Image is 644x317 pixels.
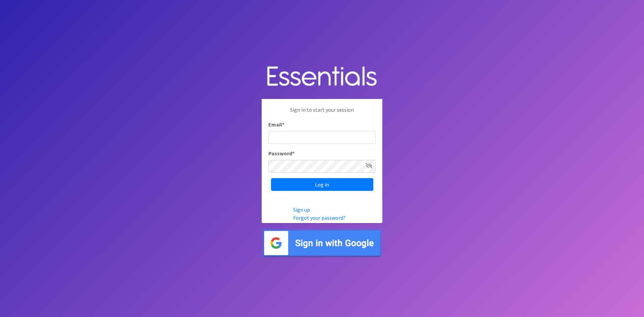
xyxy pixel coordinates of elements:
abbr: required [292,150,294,157]
input: Log in [271,178,373,191]
img: Sign in with Google [262,228,382,258]
a: Forgot your password? [293,214,345,221]
abbr: required [282,121,284,128]
label: Password [268,149,294,157]
label: Email [268,120,284,128]
img: Human Essentials [262,59,382,94]
p: Sign in to start your session [268,106,376,120]
a: Sign up [293,206,310,213]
